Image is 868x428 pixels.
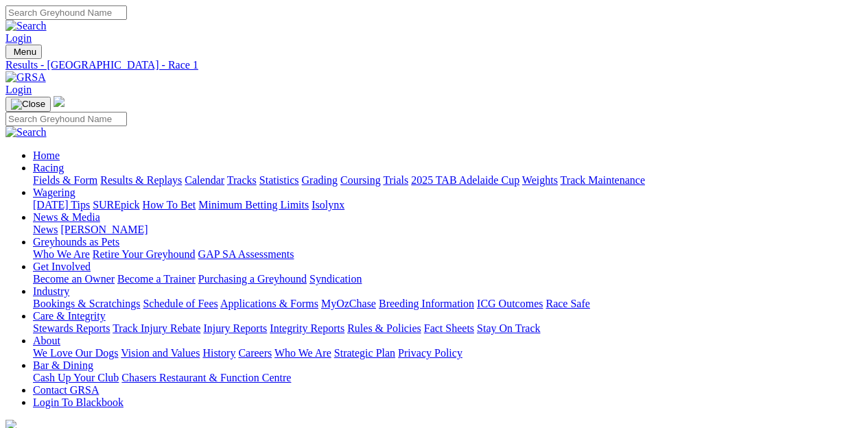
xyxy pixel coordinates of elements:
a: Stay On Track [477,322,540,334]
a: Grading [302,174,338,186]
a: Careers [238,347,272,359]
img: logo-grsa-white.png [54,96,64,107]
div: News & Media [33,224,863,236]
a: Stewards Reports [33,322,110,334]
a: Bar & Dining [33,359,93,371]
a: Racing [33,162,64,174]
a: Applications & Forms [220,298,318,309]
a: Bookings & Scratchings [33,298,140,309]
a: About [33,335,60,346]
a: Fact Sheets [424,322,474,334]
a: Minimum Betting Limits [198,199,309,211]
div: Care & Integrity [33,322,863,335]
a: Fields & Form [33,174,97,186]
a: Become a Trainer [117,273,196,285]
span: Menu [14,47,36,57]
img: Search [5,20,47,32]
div: About [33,347,863,359]
img: Close [11,99,45,110]
a: [PERSON_NAME] [60,224,148,235]
a: Care & Integrity [33,310,106,322]
a: ICG Outcomes [477,298,543,309]
a: How To Bet [143,199,196,211]
a: Results - [GEOGRAPHIC_DATA] - Race 1 [5,59,863,71]
a: Who We Are [33,248,90,260]
a: Syndication [309,273,362,285]
div: Get Involved [33,273,863,285]
a: [DATE] Tips [33,199,90,211]
a: Track Maintenance [561,174,645,186]
button: Toggle navigation [5,45,42,59]
button: Toggle navigation [5,97,51,112]
a: Become an Owner [33,273,115,285]
a: Wagering [33,187,75,198]
a: Schedule of Fees [143,298,218,309]
a: Privacy Policy [398,347,462,359]
a: Retire Your Greyhound [93,248,196,260]
a: Coursing [340,174,381,186]
a: MyOzChase [321,298,376,309]
a: Who We Are [274,347,331,359]
a: Chasers Restaurant & Function Centre [121,372,291,383]
a: Login To Blackbook [33,396,124,408]
a: We Love Our Dogs [33,347,118,359]
img: Search [5,126,47,139]
a: Rules & Policies [347,322,421,334]
img: GRSA [5,71,46,84]
input: Search [5,112,127,126]
a: Cash Up Your Club [33,372,119,383]
a: Results & Replays [100,174,182,186]
a: Purchasing a Greyhound [198,273,307,285]
a: Track Injury Rebate [113,322,200,334]
a: Greyhounds as Pets [33,236,119,248]
div: Racing [33,174,863,187]
a: Race Safe [546,298,589,309]
a: Vision and Values [121,347,200,359]
a: Isolynx [312,199,344,211]
a: GAP SA Assessments [198,248,294,260]
a: Statistics [259,174,299,186]
a: Home [33,150,60,161]
a: Industry [33,285,69,297]
a: Tracks [227,174,257,186]
a: Trials [383,174,408,186]
div: Industry [33,298,863,310]
a: Integrity Reports [270,322,344,334]
a: Contact GRSA [33,384,99,396]
input: Search [5,5,127,20]
a: Weights [522,174,558,186]
a: SUREpick [93,199,139,211]
a: News & Media [33,211,100,223]
a: Calendar [185,174,224,186]
a: News [33,224,58,235]
a: Breeding Information [379,298,474,309]
a: History [202,347,235,359]
a: Get Involved [33,261,91,272]
a: 2025 TAB Adelaide Cup [411,174,519,186]
a: Injury Reports [203,322,267,334]
a: Login [5,84,32,95]
a: Strategic Plan [334,347,395,359]
div: Wagering [33,199,863,211]
div: Bar & Dining [33,372,863,384]
a: Login [5,32,32,44]
div: Greyhounds as Pets [33,248,863,261]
